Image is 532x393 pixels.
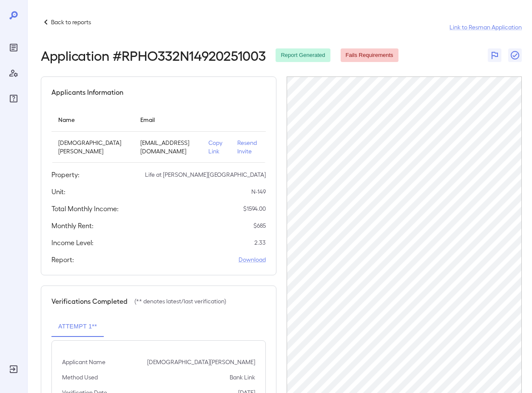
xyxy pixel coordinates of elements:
p: 2.33 [254,238,266,247]
span: Report Generated [276,51,330,59]
h5: Unit: [51,187,65,197]
h5: Property: [51,170,80,180]
h5: Applicants Information [51,87,123,97]
table: simple table [51,107,266,163]
p: Resend Invite [237,139,259,156]
p: (** denotes latest/last verification) [134,297,226,305]
p: Method Used [62,373,98,382]
p: Back to reports [51,18,91,26]
p: $ 1594.00 [243,204,266,213]
p: Applicant Name [62,358,105,366]
th: Email [134,107,202,132]
a: Link to Resman Application [449,23,522,31]
div: FAQ [7,92,20,105]
button: Attempt 1** [51,317,104,337]
th: Name [51,107,134,132]
a: Download [239,255,266,264]
button: Close Report [508,48,522,62]
p: [EMAIL_ADDRESS][DOMAIN_NAME] [140,139,195,156]
p: $ 685 [253,221,266,230]
p: [DEMOGRAPHIC_DATA][PERSON_NAME] [147,358,255,366]
button: Flag Report [488,48,501,62]
p: Life at [PERSON_NAME][GEOGRAPHIC_DATA] [145,170,266,179]
h5: Monthly Rent: [51,221,94,231]
p: [DEMOGRAPHIC_DATA][PERSON_NAME] [58,139,127,156]
div: Manage Users [7,66,20,80]
h5: Income Level: [51,237,94,248]
h2: Application # RPHO332N14920251003 [41,48,265,63]
span: Fails Requirements [341,51,398,59]
div: Log Out [7,362,20,376]
h5: Verifications Completed [51,296,128,306]
p: Bank Link [230,373,255,382]
div: Reports [7,41,20,54]
p: Copy Link [208,139,224,156]
h5: Total Monthly Income: [51,204,119,214]
h5: Report: [51,254,74,265]
p: N-149 [251,187,266,196]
